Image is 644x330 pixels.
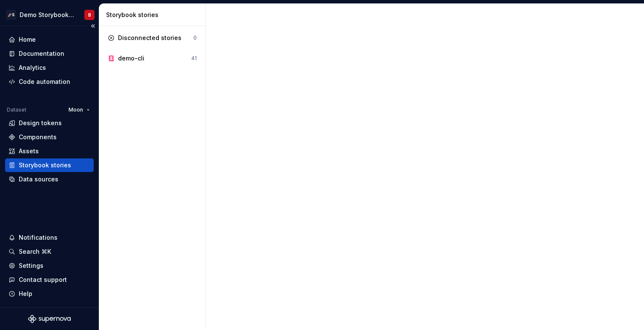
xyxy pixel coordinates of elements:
[19,175,58,184] div: Data sources
[5,231,94,244] button: Notifications
[19,261,43,270] div: Settings
[28,315,71,323] svg: Supernova Logo
[19,35,36,44] div: Home
[19,161,71,169] div: Storybook stories
[19,63,46,72] div: Analytics
[104,52,200,65] a: demo-cli41
[87,20,99,32] button: Collapse sidebar
[5,287,94,301] button: Help
[193,34,197,41] div: 0
[118,54,144,63] div: demo-cli
[88,11,91,18] div: B
[69,106,83,113] span: Moon
[19,147,39,155] div: Assets
[5,245,94,258] button: Search ⌘K
[5,116,94,130] a: Design tokens
[5,47,94,60] a: Documentation
[19,133,57,141] div: Components
[104,31,200,45] a: Disconnected stories0
[5,144,94,158] a: Assets
[2,6,97,24] button: 🚀SDemo Storybook CLIB
[191,55,197,62] div: 41
[5,273,94,287] button: Contact support
[5,75,94,89] a: Code automation
[106,11,202,19] div: Storybook stories
[6,10,16,20] div: 🚀S
[5,61,94,75] a: Analytics
[19,275,67,284] div: Contact support
[5,33,94,46] a: Home
[65,104,94,116] button: Moon
[19,119,62,127] div: Design tokens
[7,106,26,113] div: Dataset
[19,233,57,242] div: Notifications
[20,11,74,19] div: Demo Storybook CLI
[5,259,94,273] a: Settings
[5,158,94,172] a: Storybook stories
[19,77,70,86] div: Code automation
[5,172,94,186] a: Data sources
[19,49,64,58] div: Documentation
[19,290,32,298] div: Help
[5,130,94,144] a: Components
[118,34,181,42] div: Disconnected stories
[19,247,51,256] div: Search ⌘K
